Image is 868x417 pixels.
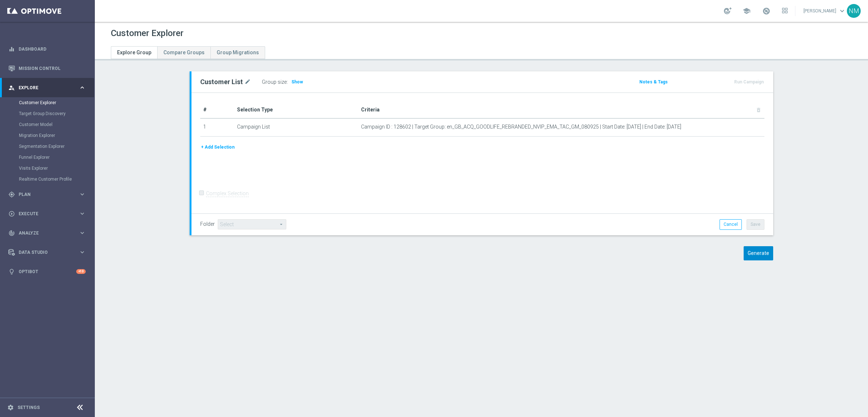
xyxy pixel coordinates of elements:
th: # [200,102,234,118]
div: NM [847,4,861,18]
div: Funnel Explorer [19,152,94,163]
a: Dashboard [19,39,86,59]
i: track_changes [8,230,15,236]
a: Segmentation Explorer [19,143,76,149]
a: Visits Explorer [19,165,76,171]
h1: Customer Explorer [111,28,183,39]
a: Customer Model [19,122,76,127]
div: Plan [8,191,79,198]
i: lightbulb [8,268,15,275]
i: keyboard_arrow_right [79,191,86,198]
ul: Tabs [111,46,265,59]
a: Customer Explorer [19,100,76,106]
button: Generate [744,246,773,260]
i: keyboard_arrow_right [79,84,86,91]
div: Migration Explorer [19,130,94,141]
div: Explore [8,84,79,91]
td: 1 [200,118,234,137]
div: Dashboard [8,39,86,59]
td: Campaign List [234,118,358,137]
i: play_circle_outline [8,211,15,217]
label: Folder [200,221,215,227]
i: settings [7,404,14,411]
div: Analyze [8,230,79,236]
button: Save [747,219,764,229]
label: : [287,79,288,85]
div: Realtime Customer Profile [19,174,94,185]
i: keyboard_arrow_right [79,249,86,256]
a: Migration Explorer [19,133,76,138]
button: Notes & Tags [639,78,669,86]
a: Settings [18,405,40,410]
a: Funnel Explorer [19,154,76,160]
button: Data Studio keyboard_arrow_right [8,249,86,255]
a: Realtime Customer Profile [19,176,76,182]
span: keyboard_arrow_down [838,7,846,15]
button: Mission Control [8,66,86,71]
a: Mission Control [19,59,86,78]
div: Optibot [8,262,86,281]
label: Group size [262,79,287,85]
button: Cancel [720,219,742,229]
span: Execute [19,212,79,216]
span: Group Migrations [217,50,259,55]
i: person_search [8,84,15,91]
i: keyboard_arrow_right [79,229,86,236]
div: Data Studio [8,249,79,256]
i: equalizer [8,46,15,52]
button: gps_fixed Plan keyboard_arrow_right [8,192,86,197]
div: Execute [8,211,79,217]
h2: Customer List [200,78,243,86]
button: person_search Explore keyboard_arrow_right [8,85,86,91]
span: Plan [19,192,79,197]
i: gps_fixed [8,191,15,198]
th: Selection Type [234,102,358,118]
span: Data Studio [19,250,79,255]
span: Explore Group [117,50,151,55]
div: Target Group Discovery [19,108,94,119]
a: Optibot [19,262,76,281]
i: mode_edit [244,78,251,86]
div: Visits Explorer [19,163,94,174]
span: Analyze [19,231,79,235]
div: Mission Control [8,59,86,78]
div: +10 [76,269,86,274]
button: track_changes Analyze keyboard_arrow_right [8,230,86,236]
a: Target Group Discovery [19,111,76,117]
div: Segmentation Explorer [19,141,94,152]
label: Complex Selection [206,190,249,197]
button: equalizer Dashboard [8,46,86,52]
button: play_circle_outline Execute keyboard_arrow_right [8,211,86,217]
span: Show [291,79,303,84]
a: [PERSON_NAME]keyboard_arrow_down [803,5,847,16]
span: Explore [19,86,79,90]
div: Customer Model [19,119,94,130]
button: + Add Selection [200,143,235,151]
span: Compare Groups [163,50,205,55]
span: Criteria [361,107,380,113]
button: lightbulb Optibot +10 [8,269,86,275]
div: Customer Explorer [19,97,94,108]
span: Campaign ID : 128602 | Target Group: en_GB_ACQ_GOODLIFE_REBRANDED_NVIP_EMA_TAC_GM_080925 | Start ... [361,124,681,130]
i: keyboard_arrow_right [79,210,86,217]
span: school [743,7,751,15]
